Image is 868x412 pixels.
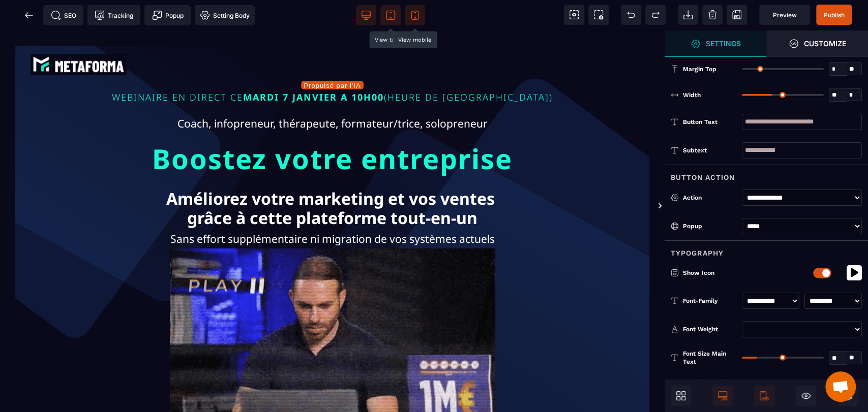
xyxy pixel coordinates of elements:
[671,268,798,278] p: Show Icon
[683,378,737,394] span: Font Size Sub Text
[671,386,691,406] span: Open Blocks
[683,350,737,366] span: Font Size Main Text
[683,117,737,127] div: Button Text
[380,5,401,25] span: View tablet
[796,386,816,406] span: Cmd Hidden Block
[89,200,576,217] text: Sans effort supplémentaire ni migration de vos systèmes actuels
[95,10,133,20] span: Tracking
[665,191,675,221] span: Toggle Views
[170,218,495,401] img: 1a86d00ba3cf512791b52cd22d41398a_VSL_-_MetaForma_Draft_06-low.gif
[766,30,868,57] span: Open Style Manager
[46,109,619,147] p: Boostez votre entreprise
[683,65,716,73] span: Margin Top
[89,156,576,200] text: Améliorez votre marketing et vos ventes grâce à cette plateforme tout-en-un
[683,296,737,306] div: Font-Family
[825,371,856,402] div: Mở cuộc trò chuyện
[773,11,797,19] span: Preview
[683,91,701,99] span: Width
[621,5,641,25] span: Undo
[46,59,619,75] p: WEBINAIRE EN DIRECT CE (HEURE DE [GEOGRAPHIC_DATA])
[195,5,255,25] span: Favicon
[759,5,810,25] span: Preview
[51,10,76,20] span: SEO
[804,40,846,47] strong: Customize
[144,5,191,25] span: Create Alert Modal
[754,386,774,406] span: Is Show Mobile
[31,23,127,45] img: abe9e435164421cb06e33ef15842a39e_e5ef653356713f0d7dd3797ab850248d_Capture_d%E2%80%99e%CC%81cran_2...
[706,40,741,47] strong: Settings
[564,5,584,25] span: View components
[89,84,576,102] text: Coach, infopreneur, thérapeute, formateur/trice, solopreneur
[243,60,384,73] span: MARDI 7 JANVIER A 10H00
[665,240,868,259] div: Typography
[683,221,737,231] div: Popup
[683,193,737,203] div: Action
[43,5,83,25] span: Seo meta data
[645,5,666,25] span: Redo
[19,5,39,25] span: Back
[816,5,852,25] span: Save
[678,5,698,25] span: Open Import Webpage
[683,324,737,334] div: Font Weight
[665,30,766,57] span: Open Style Manager
[152,10,184,20] span: Popup
[712,386,733,406] span: Is Show Desktop
[356,5,376,25] span: View desktop
[702,5,723,25] span: Clear
[727,5,747,25] span: Save
[405,5,425,25] span: View mobile
[87,5,140,25] span: Tracking code
[824,11,845,19] span: Publish
[200,10,250,20] span: Setting Body
[683,145,737,155] div: Subtext
[588,5,609,25] span: Screenshot
[301,50,364,59] button: Propulsé par l'IA
[665,165,868,183] div: Button Action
